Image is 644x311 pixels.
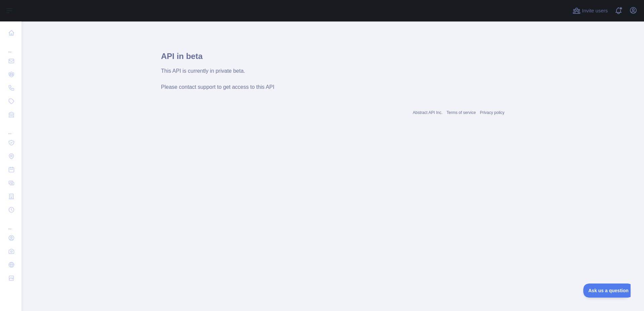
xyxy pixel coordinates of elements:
[446,110,476,115] a: Terms of service
[583,284,631,298] iframe: Toggle Customer Support
[582,7,608,15] span: Invite users
[480,110,504,115] a: Privacy policy
[161,67,504,75] div: This API is currently in private beta.
[571,5,609,16] button: Invite users
[5,40,16,54] div: ...
[5,122,16,135] div: ...
[413,110,443,115] a: Abstract API Inc.
[161,84,274,90] span: Please contact support to get access to this API
[161,51,504,67] h1: API in beta
[5,217,16,231] div: ...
